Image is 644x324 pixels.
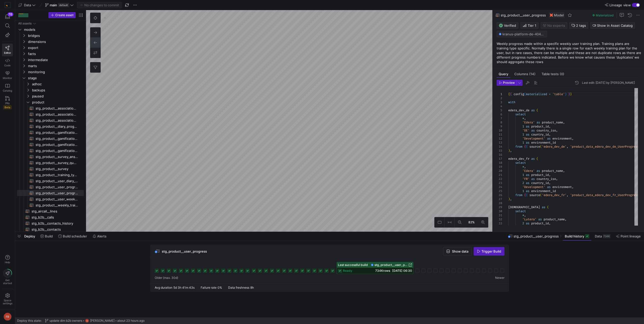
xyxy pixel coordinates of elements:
[17,2,37,8] button: Data
[552,92,565,96] span: 'table'
[32,99,83,105] span: product
[531,141,556,145] span: environment_id
[526,173,529,177] span: as
[502,32,545,36] span: kranus-platform-de-404712 / y42_data_main / stg_product__user_progress
[515,145,522,149] span: from
[531,157,535,161] span: as
[117,319,145,322] span: about 23 hours ago
[36,196,78,202] span: stg_product__user_weekly_training_plan​​​​​​​​​​
[17,202,84,208] div: Press SPACE to select this row.
[508,205,540,209] span: [DEMOGRAPHIC_DATA]
[549,132,551,137] span: ,
[17,202,84,208] a: stg_product__weekly_training_plan​​​​​​​​​​
[17,129,84,136] a: stg_product__gamification_award​​​​​​​​​​
[36,184,78,190] span: stg_product__user_program_plan​​​​​​​​​​
[547,205,549,209] span: (
[549,124,551,128] span: ,
[576,23,586,28] span: 2 tags
[531,108,535,112] span: as
[32,93,83,99] span: paused
[510,92,512,96] span: {
[497,201,502,205] div: 28
[36,136,78,142] span: stg_product__gamification_category​​​​​​​​​​
[522,128,529,132] span: 'DE'
[569,22,588,29] button: 2 tags
[570,92,572,96] span: }
[17,184,84,190] div: Press SPACE to select this row.
[522,124,524,128] span: 1
[549,181,551,185] span: ,
[536,157,538,161] span: (
[508,100,515,104] span: with
[17,148,84,154] div: Press SPACE to select this row.
[337,262,413,274] button: Last successful buildstg_product__user_progressready734Krows[DATE] 06:30
[547,185,551,189] span: as
[36,124,78,129] span: stg_product__diary_progress_action​​​​​​​​​​
[50,3,57,7] span: main
[522,173,524,177] span: 1
[508,92,510,96] span: {
[531,177,535,181] span: as
[497,120,502,124] div: 8
[392,269,412,273] span: [DATE] 06:30
[497,145,502,149] div: 14
[514,72,535,76] span: Columns
[17,33,84,39] div: Press SPACE to select this row.
[465,217,478,227] button: 82%
[24,27,83,33] span: models
[17,154,84,160] div: Press SPACE to select this row.
[17,26,84,33] div: Press SPACE to select this row.
[17,129,84,136] div: Press SPACE to select this row.
[467,220,476,225] span: 82%
[17,136,84,142] a: stg_product__gamification_category​​​​​​​​​​
[3,279,12,285] span: Get started
[32,208,78,214] span: stg_aircall__lines​​​​​​​​​​
[28,63,83,69] span: marts
[536,128,556,132] span: country_iso
[522,132,524,137] span: 1
[595,234,602,238] span: Data
[2,56,13,69] a: Code
[17,166,84,172] div: Press SPACE to select this row.
[2,94,13,111] a: PRsBeta
[508,157,529,161] span: edera_dev_fr
[28,69,83,75] span: monitoring
[536,169,540,173] span: as
[228,286,249,289] span: Data freshness
[452,249,468,253] span: Show data
[596,13,613,17] span: Materialized
[17,123,84,129] a: stg_product__diary_progress_action​​​​​​​​​​
[562,232,592,240] button: Build history
[526,92,547,96] span: materialized
[17,142,84,148] div: Press SPACE to select this row.
[17,226,84,232] a: stg_b2b__contacts​​​​​​​​​​
[568,92,570,96] span: }
[609,3,631,7] span: Lineage view
[2,44,13,56] a: Editor
[497,41,642,64] p: Weekly progress made within a specific weekly user training plan. Training plans are training typ...
[36,118,78,123] span: stg_product__association_gamification_section_and_award​​​​​​​​​​
[621,234,641,238] span: Point lineage
[17,160,84,166] div: Press SPACE to select this row.
[515,193,522,197] span: from
[536,120,540,124] span: as
[36,148,78,154] span: stg_product__gamification_user_award​​​​​​​​​​
[28,39,83,45] span: dimensions
[503,81,515,85] span: Preview
[497,80,517,86] button: Preview
[552,137,572,141] span: environment
[547,137,551,141] span: as
[28,75,83,81] span: stage
[17,220,84,226] a: stg_b2b__contacts_history​​​​​​​​​​
[497,165,502,169] div: 19
[2,82,13,94] a: Catalog
[549,92,551,96] span: =
[8,12,13,16] div: 76
[17,105,84,111] a: stg_product__association_anamnese_and_user_program​​​​​​​​​​
[582,81,635,85] div: Last edit: [DATE] by [PERSON_NAME]
[499,23,516,28] span: Verified
[497,173,502,177] div: 21
[567,193,568,197] span: ,
[155,286,172,289] span: Avg duration
[17,160,84,166] a: stg_product__survey_question​​​​​​​​​​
